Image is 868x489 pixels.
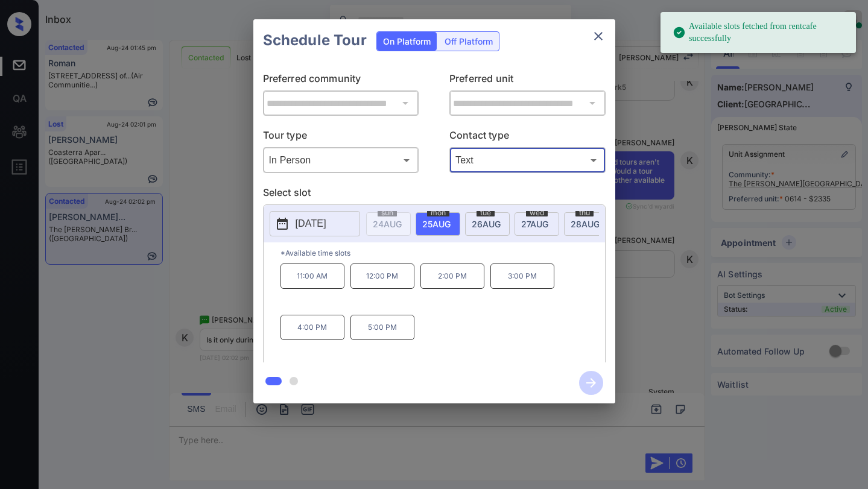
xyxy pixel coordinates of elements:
p: 2:00 PM [420,263,484,289]
div: date-select [416,212,460,236]
div: Available slots fetched from rentcafe successfully [673,16,846,49]
p: Tour type [263,128,419,147]
button: btn-next [572,367,610,399]
p: 12:00 PM [350,263,414,289]
p: Contact type [449,128,606,147]
span: tue [477,209,495,216]
p: 5:00 PM [350,315,414,340]
span: 28 AUG [571,219,600,229]
span: wed [526,209,548,216]
p: Preferred community [263,71,419,90]
span: 26 AUG [472,219,501,229]
span: thu [575,209,594,216]
button: close [586,24,610,48]
div: On Platform [377,32,437,51]
div: In Person [266,150,416,170]
p: Preferred unit [449,71,606,90]
h2: Schedule Tour [253,19,376,62]
p: 11:00 AM [280,263,344,289]
span: mon [427,209,449,216]
div: Off Platform [439,32,499,51]
div: date-select [564,212,609,236]
p: 4:00 PM [280,315,344,340]
p: *Available time slots [280,242,605,263]
div: Text [452,150,603,170]
span: 25 AUG [422,219,451,229]
span: 27 AUG [521,219,548,229]
button: [DATE] [270,211,360,236]
div: date-select [515,212,559,236]
p: 3:00 PM [490,263,554,289]
div: date-select [465,212,510,236]
p: [DATE] [296,216,326,231]
p: Select slot [263,185,606,204]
